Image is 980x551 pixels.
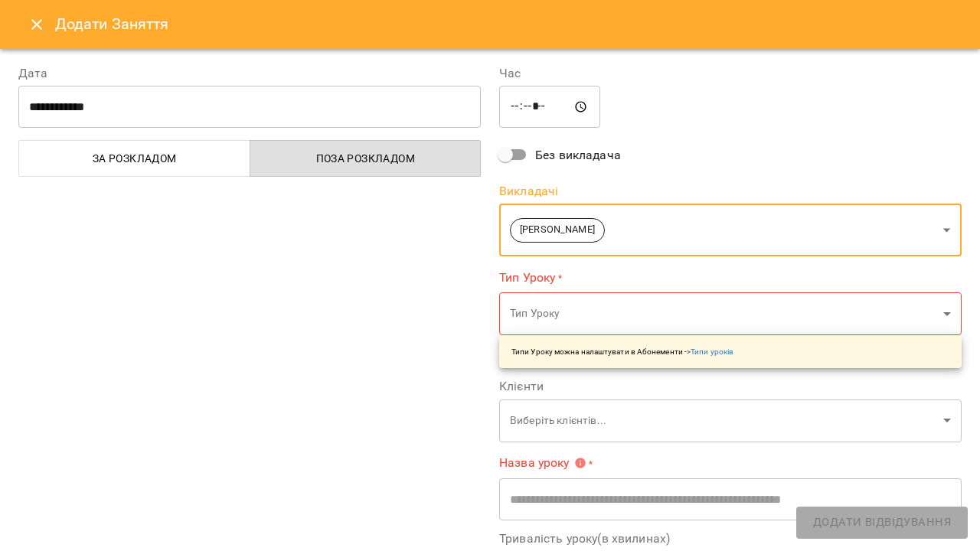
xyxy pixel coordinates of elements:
svg: Вкажіть назву уроку або виберіть клієнтів [574,457,586,469]
label: Клієнти [499,380,962,393]
label: Викладачі [499,185,962,197]
div: [PERSON_NAME] [499,204,962,256]
span: [PERSON_NAME] [511,223,604,237]
button: За розкладом [18,140,250,177]
span: За розкладом [28,149,241,168]
a: Типи уроків [691,347,733,356]
div: Виберіть клієнтів... [499,399,962,442]
label: Час [499,67,962,80]
p: Виберіть клієнтів... [510,413,937,429]
span: Без викладача [535,146,621,165]
span: Назва уроку [499,457,586,469]
label: Тип Уроку [499,269,962,286]
button: Поза розкладом [250,140,482,177]
div: Тип Уроку [499,292,962,336]
label: Тривалість уроку(в хвилинах) [499,533,962,545]
span: Поза розкладом [260,149,472,168]
p: Тип Уроку [510,306,937,321]
label: Дата [18,67,481,80]
h6: Додати Заняття [55,12,962,36]
p: Типи Уроку можна налаштувати в Абонементи -> [511,346,733,357]
button: Close [18,6,55,43]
